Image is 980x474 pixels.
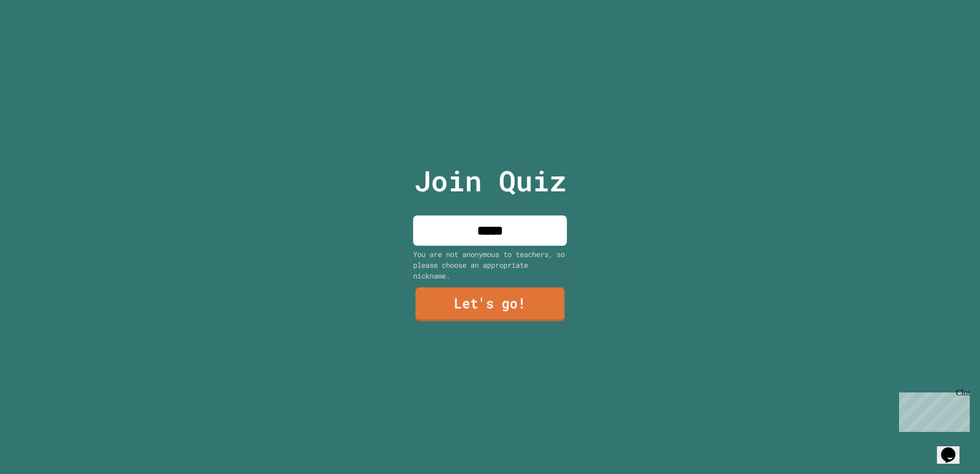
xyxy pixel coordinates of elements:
div: Chat with us now!Close [4,4,71,65]
a: Let's go! [416,287,565,321]
iframe: chat widget [937,433,970,464]
p: Join Quiz [414,160,566,202]
iframe: chat widget [895,388,970,432]
div: You are not anonymous to teachers, so please choose an appropriate nickname. [413,249,567,281]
